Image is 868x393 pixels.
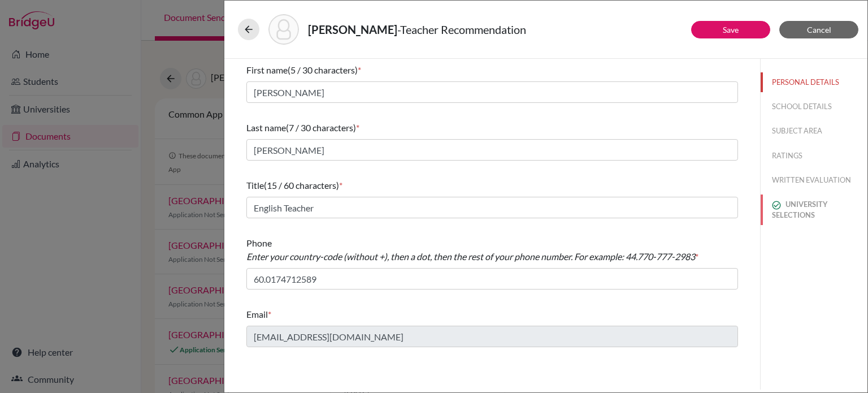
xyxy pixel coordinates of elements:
[246,64,288,75] span: First name
[397,23,526,36] span: - Teacher Recommendation
[246,180,264,191] span: Title
[264,180,339,191] span: (15 / 60 characters)
[246,122,286,133] span: Last name
[246,309,268,319] span: Email
[761,121,867,141] button: SUBJECT AREA
[288,64,358,75] span: (5 / 30 characters)
[761,97,867,116] button: SCHOOL DETAILS
[246,251,695,262] i: Enter your country-code (without +), then a dot, then the rest of your phone number. For example:...
[761,195,867,225] button: UNIVERSITY SELECTIONS
[246,237,695,262] span: Phone
[772,201,781,210] img: check_circle_outline-e4d4ac0f8e9136db5ab2.svg
[308,23,397,36] strong: [PERSON_NAME]
[761,72,867,92] button: PERSONAL DETAILS
[286,122,356,133] span: (7 / 30 characters)
[761,146,867,166] button: RATINGS
[761,170,867,190] button: WRITTEN EVALUATION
